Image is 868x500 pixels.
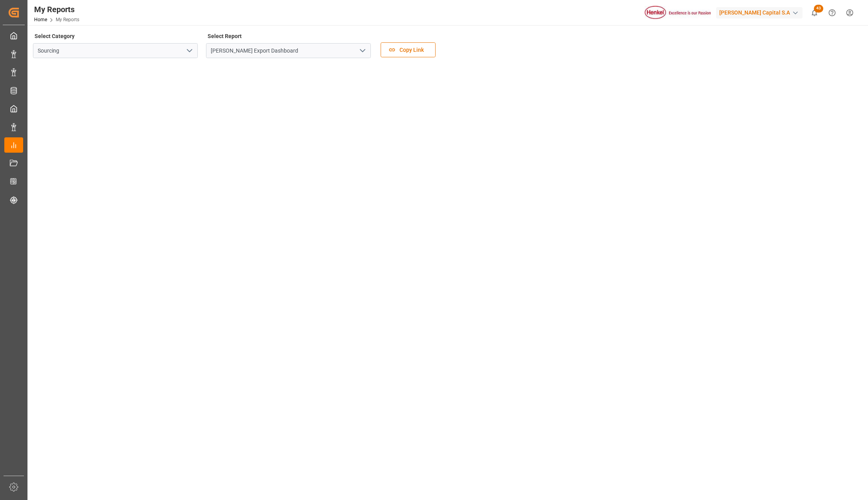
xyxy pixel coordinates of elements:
[806,4,823,22] button: show 43 new notifications
[396,46,428,54] span: Copy Link
[645,6,711,20] img: Henkel%20logo.jpg_1689854090.jpg
[356,45,368,57] button: open menu
[33,31,76,42] label: Select Category
[206,31,243,42] label: Select Report
[814,5,823,13] span: 43
[183,45,195,57] button: open menu
[33,43,198,58] input: Type to search/select
[716,7,802,18] div: [PERSON_NAME] Capital S.A
[823,4,841,22] button: Help Center
[34,4,79,15] div: My Reports
[34,17,47,22] a: Home
[716,5,806,20] button: [PERSON_NAME] Capital S.A
[381,42,436,57] button: Copy Link
[206,43,371,58] input: Type to search/select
